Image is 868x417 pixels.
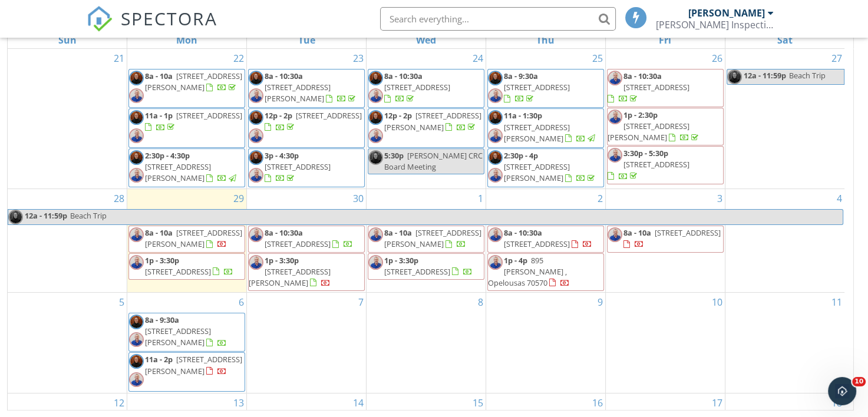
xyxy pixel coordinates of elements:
[351,393,366,412] a: Go to October 14, 2025
[504,150,538,161] span: 2:30p - 4p
[368,226,484,252] a: 8a - 10a [STREET_ADDRESS][PERSON_NAME]
[265,82,331,104] span: [STREET_ADDRESS][PERSON_NAME]
[231,189,246,208] a: Go to September 29, 2025
[145,326,211,347] span: [STREET_ADDRESS][PERSON_NAME]
[590,49,605,68] a: Go to September 25, 2025
[852,377,866,386] span: 10
[356,293,366,312] a: Go to October 7, 2025
[486,49,605,189] td: Go to September 25, 2025
[384,227,481,249] span: [STREET_ADDRESS][PERSON_NAME]
[607,226,724,252] a: 8a - 10a [STREET_ADDRESS]
[470,393,486,412] a: Go to October 15, 2025
[265,110,292,121] span: 12p - 2p
[249,266,331,288] span: [STREET_ADDRESS][PERSON_NAME]
[504,110,597,143] a: 11a - 1:30p [STREET_ADDRESS][PERSON_NAME]
[127,49,247,189] td: Go to September 22, 2025
[608,110,622,124] img: resized_20220202_173638.jpeg
[743,69,787,84] span: 12a - 11:59p
[608,148,622,163] img: resized_20220202_173638.jpeg
[368,128,383,143] img: resized_20220202_173638.jpeg
[476,189,486,208] a: Go to October 1, 2025
[248,226,365,252] a: 8a - 10:30a [STREET_ADDRESS]
[128,226,245,252] a: 8a - 10a [STREET_ADDRESS][PERSON_NAME]
[368,150,383,165] img: headshot_hi_res.jpg
[8,49,127,189] td: Go to September 21, 2025
[145,227,173,238] span: 8a - 10a
[145,315,227,347] a: 8a - 9:30a [STREET_ADDRESS][PERSON_NAME]
[265,239,331,249] span: [STREET_ADDRESS]
[129,128,144,143] img: resized_20220202_173638.jpeg
[384,150,483,172] span: [PERSON_NAME] CRC Board Meeting
[129,332,144,347] img: resized_20220202_173638.jpeg
[265,161,331,172] span: [STREET_ADDRESS]
[623,148,668,158] span: 3:30p - 5:30p
[488,255,503,270] img: resized_20220202_173638.jpeg
[476,293,486,312] a: Go to October 8, 2025
[623,110,658,120] span: 1p - 2:30p
[608,71,622,85] img: resized_20220202_173638.jpeg
[249,168,263,183] img: resized_20220202_173638.jpeg
[775,32,795,48] a: Saturday
[504,227,592,249] a: 8a - 10:30a [STREET_ADDRESS]
[111,393,127,412] a: Go to October 12, 2025
[725,293,844,393] td: Go to October 11, 2025
[607,108,724,146] a: 1p - 2:30p [STREET_ADDRESS][PERSON_NAME]
[129,168,144,183] img: resized_20220202_173638.jpeg
[608,71,689,104] a: 8a - 10:30a [STREET_ADDRESS]
[249,255,331,288] a: 1p - 3:30p [STREET_ADDRESS][PERSON_NAME]
[488,227,503,242] img: resized_20220202_173638.jpeg
[265,255,299,266] span: 1p - 3:30p
[265,150,331,183] a: 3p - 4:30p [STREET_ADDRESS]
[127,189,247,293] td: Go to September 29, 2025
[504,161,570,183] span: [STREET_ADDRESS][PERSON_NAME]
[368,227,383,242] img: resized_20220202_173638.jpeg
[608,121,689,143] span: [STREET_ADDRESS][PERSON_NAME]
[368,110,383,125] img: headshot_hi_res.jpg
[709,393,725,412] a: Go to October 17, 2025
[128,69,245,108] a: 8a - 10a [STREET_ADDRESS][PERSON_NAME]
[129,88,144,103] img: resized_20220202_173638.jpeg
[384,150,404,161] span: 5:30p
[623,71,662,81] span: 8a - 10:30a
[265,150,299,161] span: 3p - 4:30p
[725,189,844,293] td: Go to October 4, 2025
[145,71,242,92] span: [STREET_ADDRESS][PERSON_NAME]
[488,88,503,103] img: resized_20220202_173638.jpeg
[384,227,481,249] a: 8a - 10a [STREET_ADDRESS][PERSON_NAME]
[145,227,242,249] a: 8a - 10a [STREET_ADDRESS][PERSON_NAME]
[829,293,844,312] a: Go to October 11, 2025
[249,227,263,242] img: resized_20220202_173638.jpeg
[111,189,127,208] a: Go to September 28, 2025
[715,189,725,208] a: Go to October 3, 2025
[595,189,605,208] a: Go to October 2, 2025
[590,393,605,412] a: Go to October 16, 2025
[384,266,450,277] span: [STREET_ADDRESS]
[608,110,701,143] a: 1p - 2:30p [STREET_ADDRESS][PERSON_NAME]
[127,293,247,393] td: Go to October 6, 2025
[351,189,366,208] a: Go to September 30, 2025
[488,150,503,165] img: headshot_hi_res.jpg
[623,227,721,249] a: 8a - 10a [STREET_ADDRESS]
[145,354,242,376] a: 11a - 2p [STREET_ADDRESS][PERSON_NAME]
[504,82,570,92] span: [STREET_ADDRESS]
[368,255,383,270] img: resized_20220202_173638.jpeg
[145,315,179,325] span: 8a - 9:30a
[487,69,604,108] a: 8a - 9:30a [STREET_ADDRESS]
[504,255,527,266] span: 1p - 4p
[655,227,721,238] span: [STREET_ADDRESS]
[129,255,144,270] img: resized_20220202_173638.jpeg
[145,161,211,183] span: [STREET_ADDRESS][PERSON_NAME]
[145,110,242,132] a: 11a - 1p [STREET_ADDRESS]
[128,352,245,391] a: 11a - 2p [STREET_ADDRESS][PERSON_NAME]
[129,315,144,329] img: headshot_hi_res.jpg
[368,71,383,85] img: headshot_hi_res.jpg
[829,49,844,68] a: Go to September 27, 2025
[128,313,245,352] a: 8a - 9:30a [STREET_ADDRESS][PERSON_NAME]
[828,377,856,405] iframe: Intercom live chat
[351,49,366,68] a: Go to September 23, 2025
[145,150,238,183] a: 2:30p - 4:30p [STREET_ADDRESS][PERSON_NAME]
[709,293,725,312] a: Go to October 10, 2025
[248,148,365,187] a: 3p - 4:30p [STREET_ADDRESS]
[487,253,604,292] a: 1p - 4p 895 [PERSON_NAME] , Opelousas 70570
[117,293,127,312] a: Go to October 5, 2025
